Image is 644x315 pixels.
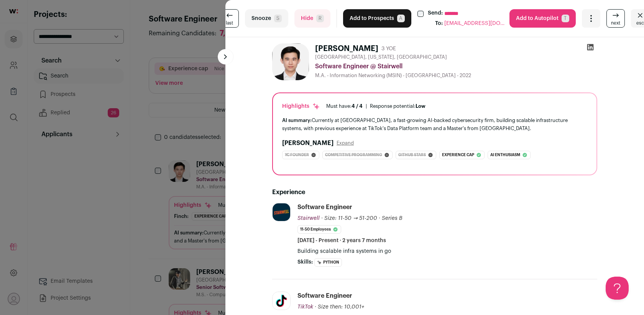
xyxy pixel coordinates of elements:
img: 4f647f012b339d19cb77a49d748a6d5c18c5e3d9155d65ba4186447a15ae78c9.jpg [273,292,290,310]
button: Expand [337,140,354,146]
img: 5fce7ae50d5d310d4ad1b3cae7b75147297755310ebd486a5407c0865a2118f5.png [273,203,290,221]
span: S [274,15,282,22]
span: Stairwell [297,216,320,221]
span: 4 / 4 [352,104,363,109]
span: T [562,15,569,22]
span: AI summary: [282,118,312,123]
span: · [379,214,380,222]
span: A [397,15,405,22]
span: [GEOGRAPHIC_DATA], [US_STATE], [GEOGRAPHIC_DATA] [315,54,447,60]
button: SnoozeS [245,9,288,28]
div: Highlights [282,102,320,110]
span: [DATE] - Present · 2 years 7 months [297,237,386,244]
div: Software Engineer [297,292,352,300]
li: 11-50 employees [297,225,341,234]
h1: [PERSON_NAME] [315,43,378,54]
label: Send: [428,9,443,18]
img: 721455e9f0f82f69e4973dd2b265db8b069f28840b7dac9fd46ffa2bfffac68f.jpg [272,43,309,80]
a: next [606,9,625,28]
span: Experience cap [442,151,474,159]
div: M.A. - Information Networking (MSIN) - [GEOGRAPHIC_DATA] - 2022 [315,73,597,79]
span: Ai enthusiasm [490,151,520,159]
span: Github stars [398,151,426,159]
span: last [226,20,233,26]
div: 3 YOE [381,45,396,53]
button: Open dropdown [582,9,600,28]
div: Must have: [326,103,363,109]
div: Response potential: [370,103,426,109]
span: next [611,20,620,26]
ul: | [326,103,426,109]
p: Building scalable infra systems in go [297,247,597,255]
button: Add to ProspectsA [343,9,411,28]
span: Series B [382,216,402,221]
div: To: [435,20,443,28]
span: · Size: 11-50 → 51-200 [321,216,377,221]
span: R [316,15,324,22]
span: esc [636,20,644,26]
span: Competitive programming [325,151,382,159]
h2: Experience [272,188,597,197]
div: Software Engineer @ Stairwell [315,62,597,71]
span: Yc founder [285,151,309,159]
span: Low [416,104,426,109]
li: Python [314,258,342,267]
iframe: Help Scout Beacon - Open [606,277,629,300]
div: Software Engineer [297,203,352,211]
button: HideR [294,9,330,28]
a: last [220,9,239,28]
span: TikTok [297,304,313,310]
button: Add to AutopilotT [509,9,576,28]
span: · Size then: 10,001+ [315,304,364,310]
div: Currently at [GEOGRAPHIC_DATA], a fast-growing AI-backed cybersecurity firm, building scalable in... [282,116,587,132]
span: [EMAIL_ADDRESS][DOMAIN_NAME] [444,20,506,28]
h2: [PERSON_NAME] [282,139,333,148]
span: Skills: [297,258,313,266]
